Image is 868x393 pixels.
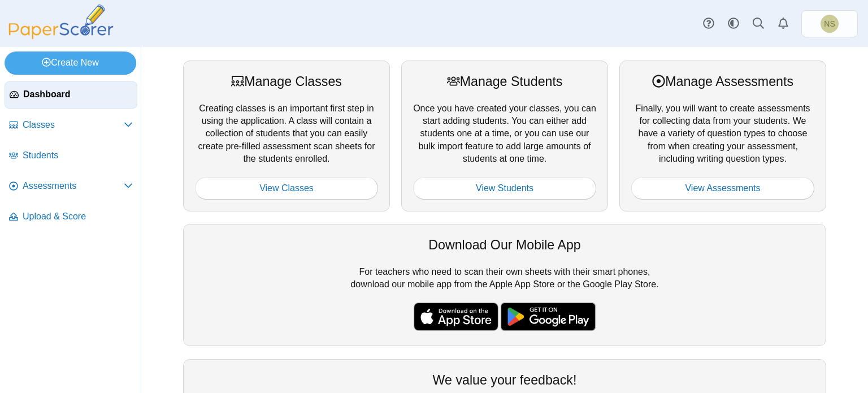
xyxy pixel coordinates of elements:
div: Finally, you will want to create assessments for collecting data from your students. We have a va... [619,61,826,211]
div: Creating classes is an important first step in using the application. A class will contain a coll... [183,61,390,211]
span: Classes [23,119,124,131]
div: Manage Assessments [631,72,814,90]
a: View Assessments [631,177,814,200]
span: Assessments [23,180,124,192]
img: apple-store-badge.svg [414,303,498,331]
span: Students [23,149,133,162]
a: View Students [413,177,596,200]
a: Nicole Savino Mulcahy [801,10,858,37]
a: Dashboard [5,81,137,109]
span: Nicole Savino Mulcahy [821,15,839,33]
a: Upload & Score [5,204,137,231]
span: Dashboard [23,88,132,101]
span: Upload & Score [23,210,133,223]
a: Create New [5,51,136,74]
a: Alerts [771,11,796,36]
a: Assessments [5,173,137,200]
img: google-play-badge.png [501,303,596,331]
div: Once you have created your classes, you can start adding students. You can either add students on... [401,61,608,211]
div: Manage Students [413,72,596,90]
div: Manage Classes [195,72,378,90]
a: View Classes [195,177,378,200]
img: PaperScorer [5,5,118,39]
a: PaperScorer [5,31,118,41]
div: Download Our Mobile App [195,236,814,254]
div: For teachers who need to scan their own sheets with their smart phones, download our mobile app f... [183,224,826,346]
a: Classes [5,112,137,139]
a: Students [5,142,137,170]
div: We value your feedback! [195,371,814,389]
span: Nicole Savino Mulcahy [824,20,835,28]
